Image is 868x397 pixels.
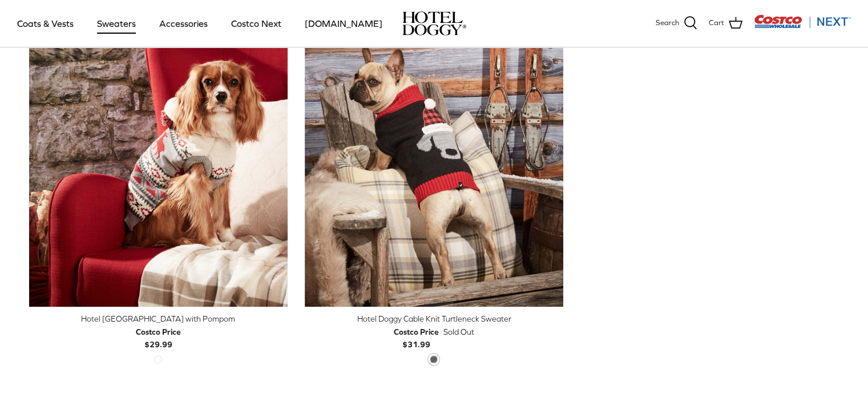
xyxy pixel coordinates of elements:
[136,326,181,349] b: $29.99
[754,22,851,30] a: Visit Costco Next
[29,312,288,325] div: Hotel [GEOGRAPHIC_DATA] with Pompom
[709,16,742,31] a: Cart
[402,11,466,35] img: hoteldoggycom
[394,326,439,349] b: $31.99
[709,17,724,29] span: Cart
[136,326,181,338] div: Costco Price
[7,4,84,43] a: Coats & Vests
[394,326,439,338] div: Costco Price
[754,14,851,29] img: Costco Next
[294,4,393,43] a: [DOMAIN_NAME]
[149,4,218,43] a: Accessories
[402,11,466,35] a: hoteldoggy.com hoteldoggycom
[656,16,697,31] a: Search
[443,326,474,338] span: Sold Out
[29,312,288,351] a: Hotel [GEOGRAPHIC_DATA] with Pompom Costco Price$29.99
[305,312,563,351] a: Hotel Doggy Cable Knit Turtleneck Sweater Costco Price$31.99 Sold Out
[656,17,679,29] span: Search
[221,4,292,43] a: Costco Next
[87,4,146,43] a: Sweaters
[305,312,563,325] div: Hotel Doggy Cable Knit Turtleneck Sweater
